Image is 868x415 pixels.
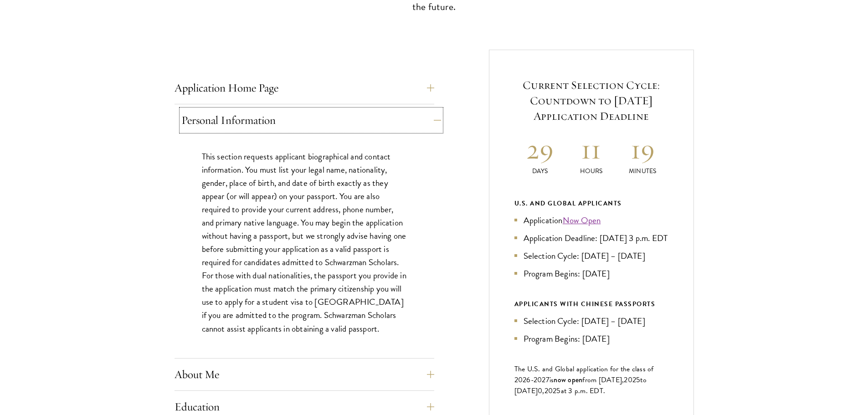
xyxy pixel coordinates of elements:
[544,385,557,396] span: 202
[175,364,434,385] button: About Me
[514,267,668,280] li: Program Begins: [DATE]
[202,150,407,335] p: This section requests applicant biographical and contact information. You must list your legal na...
[514,77,668,124] h5: Current Selection Cycle: Countdown to [DATE] Application Deadline
[514,214,668,227] li: Application
[514,332,668,345] li: Program Begins: [DATE]
[514,166,566,176] p: Days
[636,374,640,385] span: 5
[624,374,636,385] span: 202
[526,374,530,385] span: 6
[546,374,550,385] span: 7
[556,385,560,396] span: 5
[554,374,582,385] span: now open
[542,385,544,396] span: ,
[617,166,668,176] p: Minutes
[582,374,624,385] span: from [DATE],
[565,132,617,166] h2: 11
[514,249,668,262] li: Selection Cycle: [DATE] – [DATE]
[514,364,654,385] span: The U.S. and Global application for the class of 202
[181,109,441,131] button: Personal Information
[175,77,434,99] button: Application Home Page
[538,385,542,396] span: 0
[565,166,617,176] p: Hours
[514,314,668,328] li: Selection Cycle: [DATE] – [DATE]
[531,374,546,385] span: -202
[514,374,647,396] span: to [DATE]
[561,385,606,396] span: at 3 p.m. EDT.
[514,132,566,166] h2: 29
[617,132,668,166] h2: 19
[514,198,668,209] div: U.S. and Global Applicants
[550,374,554,385] span: is
[563,214,601,227] a: Now Open
[514,231,668,245] li: Application Deadline: [DATE] 3 p.m. EDT
[514,298,668,310] div: APPLICANTS WITH CHINESE PASSPORTS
